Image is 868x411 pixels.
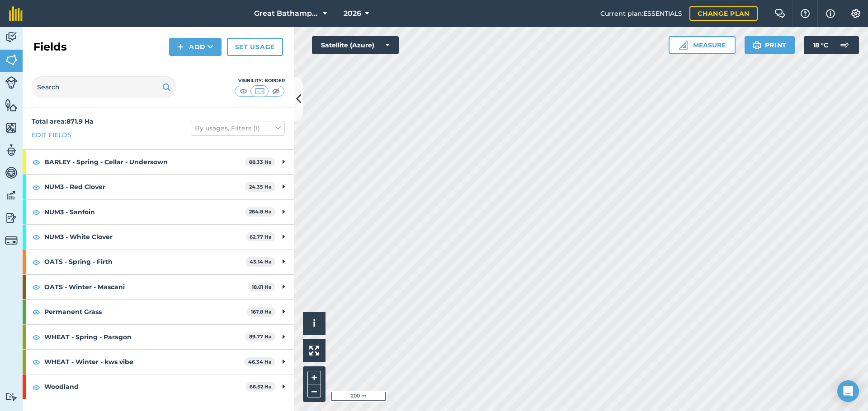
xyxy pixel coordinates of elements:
[804,36,859,54] button: 18 °C
[227,38,283,56] a: Set usage
[309,346,319,356] img: Four arrows, one pointing top left, one top right, one bottom right and the last bottom left
[313,318,316,329] span: i
[23,225,294,249] div: NUM3 - White Clover62.77 Ha
[254,8,319,19] span: Great Bathampton
[23,150,294,174] div: BARLEY - Spring - Cellar - Undersown88.33 Ha
[248,359,272,365] strong: 46.34 Ha
[835,36,854,54] img: svg+xml;base64,PD94bWwgdmVyc2lvbj0iMS4wIiBlbmNvZGluZz0idXRmLTgiPz4KPCEtLSBHZW5lcmF0b3I6IEFkb2JlIE...
[252,284,272,290] strong: 18.01 Ha
[44,275,248,299] strong: OATS - Winter - Mascani
[44,150,245,174] strong: BARLEY - Spring - Cellar - Undersown
[32,332,40,342] img: svg+xml;base64,PHN2ZyB4bWxucz0iaHR0cDovL3d3dy53My5vcmcvMjAwMC9zdmciIHdpZHRoPSIxOCIgaGVpZ2h0PSIyNC...
[23,374,294,399] div: Woodland66.52 Ha
[9,6,23,21] img: fieldmargin Logo
[44,225,245,249] strong: NUM3 - White Clover
[32,231,40,242] img: svg+xml;base64,PHN2ZyB4bWxucz0iaHR0cDovL3d3dy53My5vcmcvMjAwMC9zdmciIHdpZHRoPSIxOCIgaGVpZ2h0PSIyNC...
[32,382,40,393] img: svg+xml;base64,PHN2ZyB4bWxucz0iaHR0cDovL3d3dy53My5vcmcvMjAwMC9zdmciIHdpZHRoPSIxOCIgaGVpZ2h0PSIyNC...
[303,312,325,335] button: i
[32,130,71,140] a: Edit fields
[23,300,294,324] div: Permanent Grass167.8 Ha
[32,182,40,193] img: svg+xml;base64,PHN2ZyB4bWxucz0iaHR0cDovL3d3dy53My5vcmcvMjAwMC9zdmciIHdpZHRoPSIxOCIgaGVpZ2h0PSIyNC...
[44,175,245,199] strong: NUM3 - Red Clover
[307,384,321,397] button: –
[753,40,761,51] img: svg+xml;base64,PHN2ZyB4bWxucz0iaHR0cDovL3d3dy53My5vcmcvMjAwMC9zdmciIHdpZHRoPSIxOSIgaGVpZ2h0PSIyNC...
[23,325,294,349] div: WHEAT - Spring - Paragon89.77 Ha
[250,234,272,240] strong: 62.77 Ha
[774,9,785,18] img: Two speech bubbles overlapping with the left bubble in the forefront
[249,184,272,190] strong: 24.35 Ha
[32,356,40,367] img: svg+xml;base64,PHN2ZyB4bWxucz0iaHR0cDovL3d3dy53My5vcmcvMjAwMC9zdmciIHdpZHRoPSIxOCIgaGVpZ2h0PSIyNC...
[177,42,184,52] img: svg+xml;base64,PHN2ZyB4bWxucz0iaHR0cDovL3d3dy53My5vcmcvMjAwMC9zdmciIHdpZHRoPSIxNCIgaGVpZ2h0PSIyNC...
[800,9,811,18] img: A question mark icon
[23,249,294,274] div: OATS - Spring - Firth43.14 Ha
[32,257,40,268] img: svg+xml;base64,PHN2ZyB4bWxucz0iaHR0cDovL3d3dy53My5vcmcvMjAwMC9zdmciIHdpZHRoPSIxOCIgaGVpZ2h0PSIyNC...
[23,200,294,224] div: NUM3 - Sanfoin264.8 Ha
[33,40,67,54] h2: Fields
[44,374,245,399] strong: Woodland
[44,300,247,324] strong: Permanent Grass
[850,9,861,18] img: A cog icon
[32,117,94,125] strong: Total area : 871.9 Ha
[162,82,171,92] img: svg+xml;base64,PHN2ZyB4bWxucz0iaHR0cDovL3d3dy53My5vcmcvMjAwMC9zdmciIHdpZHRoPSIxOSIgaGVpZ2h0PSIyNC...
[254,87,265,96] img: svg+xml;base64,PHN2ZyB4bWxucz0iaHR0cDovL3d3dy53My5vcmcvMjAwMC9zdmciIHdpZHRoPSI1MCIgaGVpZ2h0PSI0MC...
[5,393,18,401] img: svg+xml;base64,PD94bWwgdmVyc2lvbj0iMS4wIiBlbmNvZGluZz0idXRmLTgiPz4KPCEtLSBHZW5lcmF0b3I6IEFkb2JlIE...
[307,371,321,384] button: +
[44,249,245,274] strong: OATS - Spring - Firth
[32,282,40,292] img: svg+xml;base64,PHN2ZyB4bWxucz0iaHR0cDovL3d3dy53My5vcmcvMjAwMC9zdmciIHdpZHRoPSIxOCIgaGVpZ2h0PSIyNC...
[813,36,828,54] span: 18 ° C
[5,76,18,89] img: svg+xml;base64,PD94bWwgdmVyc2lvbj0iMS4wIiBlbmNvZGluZz0idXRmLTgiPz4KPCEtLSBHZW5lcmF0b3I6IEFkb2JlIE...
[234,77,285,84] div: Visibility: Border
[689,6,758,21] a: Change plan
[745,36,795,54] button: Print
[837,380,859,402] div: Open Intercom Messenger
[679,41,688,50] img: Ruler icon
[32,76,176,98] input: Search
[826,8,835,19] img: svg+xml;base64,PHN2ZyB4bWxucz0iaHR0cDovL3d3dy53My5vcmcvMjAwMC9zdmciIHdpZHRoPSIxNyIgaGVpZ2h0PSIxNy...
[250,259,272,265] strong: 43.14 Ha
[23,175,294,199] div: NUM3 - Red Clover24.35 Ha
[5,211,18,225] img: svg+xml;base64,PD94bWwgdmVyc2lvbj0iMS4wIiBlbmNvZGluZz0idXRmLTgiPz4KPCEtLSBHZW5lcmF0b3I6IEFkb2JlIE...
[32,157,40,167] img: svg+xml;base64,PHN2ZyB4bWxucz0iaHR0cDovL3d3dy53My5vcmcvMjAwMC9zdmciIHdpZHRoPSIxOCIgaGVpZ2h0PSIyNC...
[32,306,40,317] img: svg+xml;base64,PHN2ZyB4bWxucz0iaHR0cDovL3d3dy53My5vcmcvMjAwMC9zdmciIHdpZHRoPSIxOCIgaGVpZ2h0PSIyNC...
[5,53,18,67] img: svg+xml;base64,PHN2ZyB4bWxucz0iaHR0cDovL3d3dy53My5vcmcvMjAwMC9zdmciIHdpZHRoPSI1NiIgaGVpZ2h0PSI2MC...
[5,31,18,44] img: svg+xml;base64,PD94bWwgdmVyc2lvbj0iMS4wIiBlbmNvZGluZz0idXRmLTgiPz4KPCEtLSBHZW5lcmF0b3I6IEFkb2JlIE...
[23,350,294,374] div: WHEAT - Winter - kws vibe46.34 Ha
[249,159,272,165] strong: 88.33 Ha
[600,9,682,18] span: Current plan : ESSENTIALS
[23,275,294,299] div: OATS - Winter - Mascani18.01 Ha
[44,200,245,224] strong: NUM3 - Sanfoin
[238,87,249,96] img: svg+xml;base64,PHN2ZyB4bWxucz0iaHR0cDovL3d3dy53My5vcmcvMjAwMC9zdmciIHdpZHRoPSI1MCIgaGVpZ2h0PSI0MC...
[312,36,399,54] button: Satellite (Azure)
[169,38,222,56] button: Add
[32,207,40,217] img: svg+xml;base64,PHN2ZyB4bWxucz0iaHR0cDovL3d3dy53My5vcmcvMjAwMC9zdmciIHdpZHRoPSIxOCIgaGVpZ2h0PSIyNC...
[270,87,282,96] img: svg+xml;base64,PHN2ZyB4bWxucz0iaHR0cDovL3d3dy53My5vcmcvMjAwMC9zdmciIHdpZHRoPSI1MCIgaGVpZ2h0PSI0MC...
[5,143,18,157] img: svg+xml;base64,PD94bWwgdmVyc2lvbj0iMS4wIiBlbmNvZGluZz0idXRmLTgiPz4KPCEtLSBHZW5lcmF0b3I6IEFkb2JlIE...
[191,121,285,135] button: By usages, Filters (1)
[5,121,18,134] img: svg+xml;base64,PHN2ZyB4bWxucz0iaHR0cDovL3d3dy53My5vcmcvMjAwMC9zdmciIHdpZHRoPSI1NiIgaGVpZ2h0PSI2MC...
[344,8,361,19] span: 2026
[5,98,18,112] img: svg+xml;base64,PHN2ZyB4bWxucz0iaHR0cDovL3d3dy53My5vcmcvMjAwMC9zdmciIHdpZHRoPSI1NiIgaGVpZ2h0PSI2MC...
[44,350,244,374] strong: WHEAT - Winter - kws vibe
[5,166,18,180] img: svg+xml;base64,PD94bWwgdmVyc2lvbj0iMS4wIiBlbmNvZGluZz0idXRmLTgiPz4KPCEtLSBHZW5lcmF0b3I6IEFkb2JlIE...
[669,36,736,54] button: Measure
[251,309,272,315] strong: 167.8 Ha
[44,325,245,349] strong: WHEAT - Spring - Paragon
[250,383,272,390] strong: 66.52 Ha
[249,333,272,340] strong: 89.77 Ha
[249,208,272,215] strong: 264.8 Ha
[5,189,18,202] img: svg+xml;base64,PD94bWwgdmVyc2lvbj0iMS4wIiBlbmNvZGluZz0idXRmLTgiPz4KPCEtLSBHZW5lcmF0b3I6IEFkb2JlIE...
[5,234,18,247] img: svg+xml;base64,PD94bWwgdmVyc2lvbj0iMS4wIiBlbmNvZGluZz0idXRmLTgiPz4KPCEtLSBHZW5lcmF0b3I6IEFkb2JlIE...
